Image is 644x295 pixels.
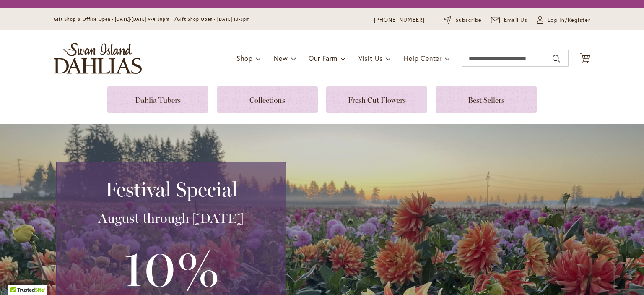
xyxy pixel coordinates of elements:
a: Log In/Register [537,16,590,24]
a: Email Us [491,16,528,24]
span: Shop [236,54,253,63]
span: Visit Us [358,54,383,63]
span: Our Farm [309,54,337,63]
a: store logo [54,43,142,74]
span: Gift Shop Open - [DATE] 10-3pm [177,16,250,22]
button: Search [553,52,560,65]
span: New [274,54,288,63]
span: Email Us [504,16,528,24]
span: Log In/Register [548,16,590,24]
span: Subscribe [455,16,482,24]
h2: Festival Special [67,178,275,201]
span: Help Center [404,54,442,63]
h3: August through [DATE] [67,210,275,227]
span: Gift Shop & Office Open - [DATE]-[DATE] 9-4:30pm / [54,16,177,22]
a: [PHONE_NUMBER] [374,16,425,24]
a: Subscribe [444,16,482,24]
